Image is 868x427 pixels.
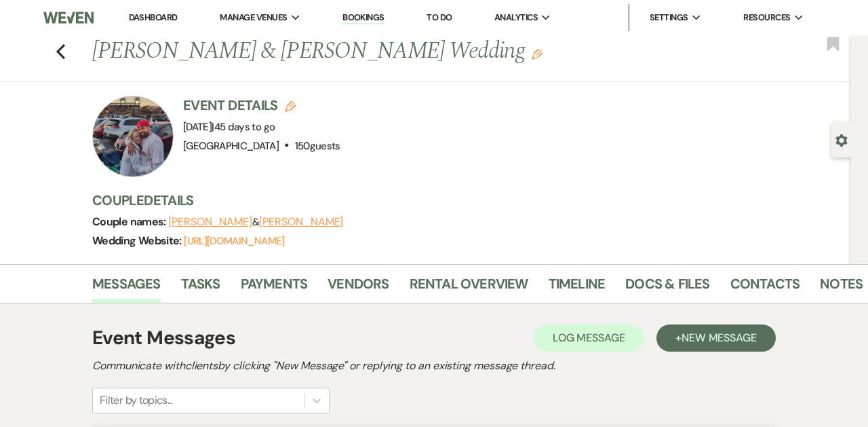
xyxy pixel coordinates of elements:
span: New Message [682,331,757,345]
span: Resources [743,11,790,24]
img: Weven Logo [43,3,94,32]
a: Vendors [328,273,389,303]
span: Log Message [553,331,625,345]
span: [GEOGRAPHIC_DATA] [183,139,279,153]
span: 150 guests [295,139,340,153]
a: Docs & Files [625,273,709,303]
div: Filter by topics... [100,392,172,409]
a: [URL][DOMAIN_NAME] [184,234,284,248]
span: Wedding Website: [92,234,184,248]
span: & [168,215,343,229]
span: 45 days to go [214,120,275,134]
a: Notes [820,273,863,303]
h2: Communicate with clients by clicking "New Message" or replying to an existing message thread. [92,358,776,374]
span: | [212,120,275,134]
a: Dashboard [129,12,178,23]
a: Tasks [181,273,220,303]
a: Timeline [549,273,606,303]
a: Contacts [730,273,800,303]
span: Analytics [494,11,538,24]
a: To Do [427,12,452,23]
a: Bookings [342,12,384,24]
span: [DATE] [183,120,275,134]
h1: [PERSON_NAME] & [PERSON_NAME] Wedding [92,35,694,68]
h1: Event Messages [92,324,235,352]
button: +New Message [656,324,776,352]
button: Log Message [534,324,644,352]
span: Manage Venues [220,11,287,24]
a: Messages [92,273,161,303]
a: Payments [241,273,308,303]
button: [PERSON_NAME] [259,217,343,227]
span: Couple names: [92,215,168,229]
button: Open lead details [835,133,848,146]
a: Rental Overview [410,273,528,303]
button: [PERSON_NAME] [168,217,252,227]
h3: Event Details [183,96,340,115]
span: Settings [650,11,688,24]
h3: Couple Details [92,191,837,210]
button: Edit [532,48,542,60]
